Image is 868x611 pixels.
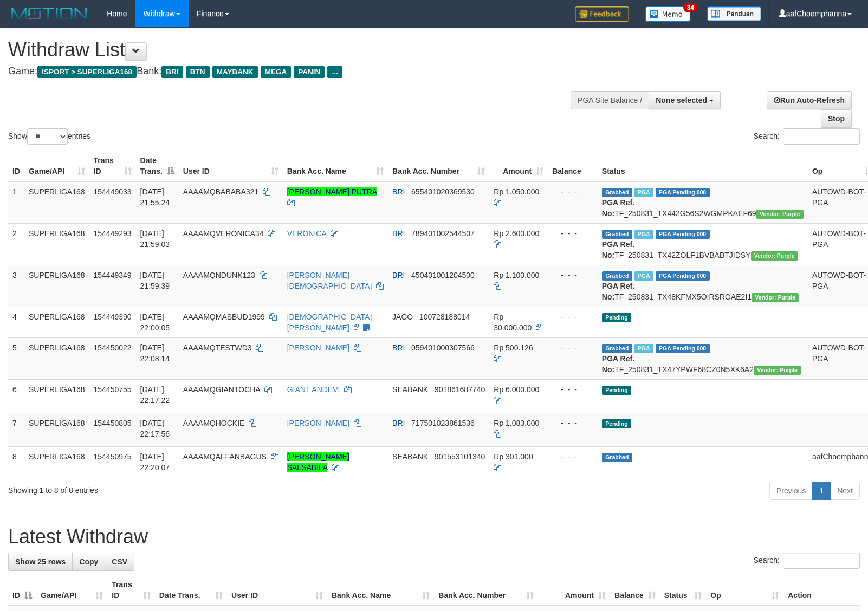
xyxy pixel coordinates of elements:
[683,3,698,12] span: 34
[140,385,170,405] span: [DATE] 22:17:22
[602,313,631,322] span: Pending
[183,313,265,321] span: AAAAMQMASBUD1999
[552,451,593,462] div: - - -
[634,188,653,197] span: Marked by aafheankoy
[8,5,90,22] img: MOTION_logo.png
[602,453,632,462] span: Grabbed
[602,354,634,374] b: PGA Ref. No:
[494,419,539,427] span: Rp 1.083.000
[752,293,799,302] span: Vendor URL: https://trx4.1velocity.biz
[494,452,533,461] span: Rp 301.000
[388,151,489,181] th: Bank Acc. Number: activate to sort column ascending
[783,575,860,606] th: Action
[27,128,68,145] select: Showentries
[94,452,132,461] span: 154450975
[552,384,593,395] div: - - -
[812,482,831,500] a: 1
[287,271,372,290] a: [PERSON_NAME][DEMOGRAPHIC_DATA]
[602,230,632,239] span: Grabbed
[179,151,283,181] th: User ID: activate to sort column ascending
[634,344,653,353] span: Marked by aafmaleo
[79,557,98,566] span: Copy
[161,66,183,78] span: BRI
[656,271,710,281] span: PGA Pending
[494,313,532,332] span: Rp 30.000.000
[8,128,90,145] label: Show entries
[8,446,24,477] td: 8
[634,230,653,239] span: Marked by aafheankoy
[8,575,36,606] th: ID: activate to sort column descending
[186,66,210,78] span: BTN
[94,419,132,427] span: 154450805
[767,91,852,109] a: Run Auto-Refresh
[602,240,634,259] b: PGA Ref. No:
[8,307,24,337] td: 4
[24,265,89,307] td: SUPERLIGA168
[552,311,593,322] div: - - -
[552,186,593,197] div: - - -
[494,229,539,238] span: Rp 2.600.000
[183,452,267,461] span: AAAAMQAFFANBAGUS
[183,229,264,238] span: AAAAMQVERONICA34
[769,482,813,500] a: Previous
[212,66,258,78] span: MAYBANK
[227,575,327,606] th: User ID: activate to sort column ascending
[94,229,132,238] span: 154449293
[392,313,413,321] span: JAGO
[287,343,349,352] a: [PERSON_NAME]
[494,385,539,394] span: Rp 6.000.000
[494,187,539,196] span: Rp 1.050.000
[392,452,428,461] span: SEABANK
[602,198,634,218] b: PGA Ref. No:
[8,265,24,307] td: 3
[494,343,533,352] span: Rp 500.126
[8,526,860,548] h1: Latest Withdraw
[287,452,349,472] a: [PERSON_NAME] SALSABILA
[392,271,405,279] span: BRI
[602,386,631,395] span: Pending
[136,151,179,181] th: Date Trans.: activate to sort column descending
[435,385,485,394] span: Copy 901861687740 to clipboard
[783,552,860,569] input: Search:
[552,418,593,428] div: - - -
[821,109,852,128] a: Stop
[552,270,593,281] div: - - -
[649,91,721,109] button: None selected
[8,379,24,413] td: 6
[94,385,132,394] span: 154450755
[634,271,653,281] span: Marked by aafheankoy
[183,343,252,352] span: AAAAMQTESTWD3
[610,575,660,606] th: Balance: activate to sort column ascending
[327,575,434,606] th: Bank Acc. Name: activate to sort column ascending
[645,6,691,22] img: Button%20Memo.svg
[602,419,631,428] span: Pending
[411,271,475,279] span: Copy 450401001204500 to clipboard
[89,151,136,181] th: Trans ID: activate to sort column ascending
[94,343,132,352] span: 154450022
[8,552,73,571] a: Show 25 rows
[411,343,475,352] span: Copy 059401000307566 to clipboard
[183,187,258,196] span: AAAAMQBABABA321
[392,229,405,238] span: BRI
[15,557,66,566] span: Show 25 rows
[392,343,405,352] span: BRI
[140,419,170,438] span: [DATE] 22:17:56
[598,265,808,307] td: TF_250831_TX48KFMX5OIRSROAE2I1
[183,419,245,427] span: AAAAMQHOCKIE
[24,151,89,181] th: Game/API: activate to sort column ascending
[140,313,170,332] span: [DATE] 22:00:05
[575,6,629,22] img: Feedback.jpg
[24,379,89,413] td: SUPERLIGA168
[656,344,710,353] span: PGA Pending
[8,223,24,265] td: 2
[140,271,170,290] span: [DATE] 21:59:39
[656,96,707,105] span: None selected
[392,419,405,427] span: BRI
[598,223,808,265] td: TF_250831_TX42ZOLF1BVBABTJIDSY
[435,452,485,461] span: Copy 901553101340 to clipboard
[392,187,405,196] span: BRI
[783,128,860,145] input: Search:
[140,452,170,472] span: [DATE] 22:20:07
[287,229,326,238] a: VERONICA
[24,181,89,224] td: SUPERLIGA168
